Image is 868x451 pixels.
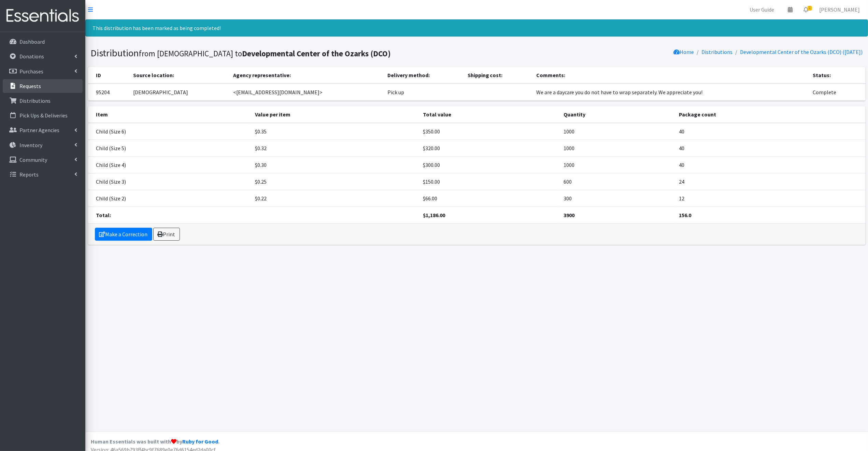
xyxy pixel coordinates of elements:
[809,67,865,84] th: Status:
[19,156,47,163] p: Community
[3,153,83,167] a: Community
[419,140,559,156] td: $320.00
[419,106,559,123] th: Total value
[675,190,866,207] td: 12
[383,67,463,84] th: Delivery method:
[3,79,83,93] a: Requests
[88,173,251,190] td: Child (Size 3)
[251,140,419,156] td: $0.32
[419,123,559,140] td: $350.00
[95,228,152,241] a: Make a Correction
[129,84,229,101] td: [DEMOGRAPHIC_DATA]
[702,48,733,55] a: Distributions
[423,212,445,219] strong: $1,186.00
[419,190,559,207] td: $66.00
[19,83,41,89] p: Requests
[675,140,866,156] td: 40
[251,190,419,207] td: $0.22
[3,50,83,63] a: Donations
[3,35,83,48] a: Dashboard
[229,67,384,84] th: Agency representative:
[251,156,419,173] td: $0.30
[383,84,463,101] td: Pick up
[251,173,419,190] td: $0.25
[88,190,251,207] td: Child (Size 2)
[3,138,83,152] a: Inventory
[532,67,809,84] th: Comments:
[88,156,251,173] td: Child (Size 4)
[3,94,83,108] a: Distributions
[88,67,129,84] th: ID
[559,156,675,173] td: 1000
[229,84,384,101] td: <[EMAIL_ADDRESS][DOMAIN_NAME]>
[808,6,812,11] span: 1
[88,140,251,156] td: Child (Size 5)
[96,212,111,219] strong: Total:
[3,65,83,78] a: Purchases
[251,123,419,140] td: $0.35
[675,123,866,140] td: 40
[139,48,391,58] small: from [DEMOGRAPHIC_DATA] to
[744,3,780,16] a: User Guide
[85,19,868,37] div: This distribution has been marked as being completed!
[129,67,229,84] th: Source location:
[88,106,251,123] th: Item
[798,3,814,16] a: 1
[675,106,866,123] th: Package count
[419,156,559,173] td: $300.00
[19,142,42,149] p: Inventory
[740,48,863,55] a: Developmental Center of the Ozarks (DCO) ([DATE])
[559,140,675,156] td: 1000
[814,3,865,16] a: [PERSON_NAME]
[3,4,83,27] img: HumanEssentials
[19,171,39,178] p: Reports
[19,38,45,45] p: Dashboard
[559,106,675,123] th: Quantity
[675,156,866,173] td: 40
[19,68,43,75] p: Purchases
[19,127,59,133] p: Partner Agencies
[559,173,675,190] td: 600
[19,112,68,119] p: Pick Ups & Deliveries
[251,106,419,123] th: Value per item
[88,123,251,140] td: Child (Size 6)
[3,123,83,137] a: Partner Agencies
[679,212,692,219] strong: 156.0
[674,48,694,55] a: Home
[675,173,866,190] td: 24
[153,228,180,241] a: Print
[532,84,809,101] td: We are a daycare you do not have to wrap separately. We appreciate you!
[91,47,474,59] h1: Distribution
[19,53,44,60] p: Donations
[3,168,83,181] a: Reports
[564,212,574,219] strong: 3900
[809,84,865,101] td: Complete
[419,173,559,190] td: $150.00
[464,67,532,84] th: Shipping cost:
[19,97,51,104] p: Distributions
[88,84,129,101] td: 95204
[3,109,83,122] a: Pick Ups & Deliveries
[91,438,219,445] strong: Human Essentials was built with by .
[182,438,218,445] a: Ruby for Good
[242,48,391,58] b: Developmental Center of the Ozarks (DCO)
[559,190,675,207] td: 300
[559,123,675,140] td: 1000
